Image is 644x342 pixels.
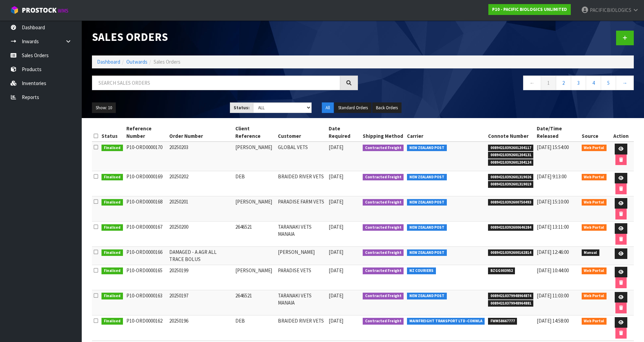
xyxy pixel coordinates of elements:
[582,293,607,299] span: Web Portal
[486,123,535,142] th: Connote Number
[582,318,607,325] span: Web Portal
[168,196,234,221] td: 20250201
[488,318,517,325] span: FWM58667777
[276,123,327,142] th: Customer
[363,174,404,181] span: Contracted Freight
[101,267,123,274] span: Finalised
[407,174,447,181] span: NEW ZEALAND POST
[582,174,607,181] span: Web Portal
[125,221,168,246] td: P10-ORD0000167
[234,171,277,196] td: DEB
[580,123,609,142] th: Source
[363,249,404,256] span: Contracted Freight
[537,144,569,150] span: [DATE] 15:54:00
[488,152,534,159] span: 00894210392601204131
[234,196,277,221] td: [PERSON_NAME]
[582,199,607,206] span: Web Portal
[234,142,277,171] td: [PERSON_NAME]
[329,292,343,299] span: [DATE]
[488,159,534,166] span: 00894210392601204124
[361,123,406,142] th: Shipping Method
[537,317,569,324] span: [DATE] 14:58:00
[168,171,234,196] td: 20250202
[125,265,168,290] td: P10-ORD0000165
[92,102,116,113] button: Show: 10
[168,315,234,340] td: 20250196
[101,174,123,181] span: Finalised
[329,267,343,274] span: [DATE]
[334,102,372,113] button: Standard Orders
[537,292,569,299] span: [DATE] 11:03:00
[58,7,68,14] small: WMS
[101,318,123,325] span: Finalised
[363,145,404,151] span: Contracted Freight
[407,145,447,151] span: NEW ZEALAND POST
[168,290,234,315] td: 20250197
[125,123,168,142] th: Reference Number
[276,315,327,340] td: BRAIDED RIVER VETS
[407,267,436,274] span: NZ COURIERS
[168,265,234,290] td: 20250199
[488,181,534,188] span: 00894210392601319019
[488,199,534,206] span: 00894210392600750493
[586,76,601,90] a: 4
[125,290,168,315] td: P10-ORD0000163
[101,293,123,299] span: Finalised
[276,246,327,265] td: [PERSON_NAME]
[363,224,404,231] span: Contracted Freight
[101,249,123,256] span: Finalised
[234,290,277,315] td: 2646521
[234,265,277,290] td: [PERSON_NAME]
[234,221,277,246] td: 2646521
[492,6,567,12] strong: P10 - PACIFIC BIOLOGICS UNLIMITED
[101,224,123,231] span: Finalised
[582,224,607,231] span: Web Portal
[537,224,569,230] span: [DATE] 13:11:00
[234,315,277,340] td: DEB
[125,315,168,340] td: P10-ORD0000162
[488,267,515,274] span: BZGG003952
[125,171,168,196] td: P10-ORD0000169
[101,145,123,151] span: Finalised
[276,290,327,315] td: TARANAKI VETS MANAIA
[582,249,600,256] span: Manual
[541,76,556,90] a: 1
[329,224,343,230] span: [DATE]
[126,59,147,65] a: Outwards
[556,76,571,90] a: 2
[125,142,168,171] td: P10-ORD0000170
[234,123,277,142] th: Client Reference
[407,224,447,231] span: NEW ZEALAND POST
[407,249,447,256] span: NEW ZEALAND POST
[276,171,327,196] td: BRAIDED RIVER VETS
[322,102,334,113] button: All
[488,249,534,256] span: 00894210392600162814
[488,300,534,307] span: 00894210379948964881
[372,102,402,113] button: Back Orders
[488,174,534,181] span: 00894210392601319026
[168,142,234,171] td: 20250203
[168,246,234,265] td: DAMAGED - A AGR ALL TRACE BOLUS
[368,76,634,92] nav: Page navigation
[329,144,343,150] span: [DATE]
[363,267,404,274] span: Contracted Freight
[407,318,485,325] span: MAINFREIGHT TRANSPORT LTD -CONWLA
[363,199,404,206] span: Contracted Freight
[407,199,447,206] span: NEW ZEALAND POST
[537,249,569,255] span: [DATE] 12:46:00
[92,31,358,43] h1: Sales Orders
[276,142,327,171] td: GLOBAL VETS
[488,145,534,151] span: 00894210392601204117
[92,76,340,90] input: Search sales orders
[22,6,57,15] span: ProStock
[327,123,361,142] th: Date Required
[329,198,343,205] span: [DATE]
[582,145,607,151] span: Web Portal
[125,246,168,265] td: P10-ORD0000166
[168,221,234,246] td: 20250200
[10,6,19,14] img: cube-alt.png
[276,221,327,246] td: TARANAKI VETS MANAIA
[571,76,586,90] a: 3
[537,267,569,274] span: [DATE] 10:44:00
[125,196,168,221] td: P10-ORD0000168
